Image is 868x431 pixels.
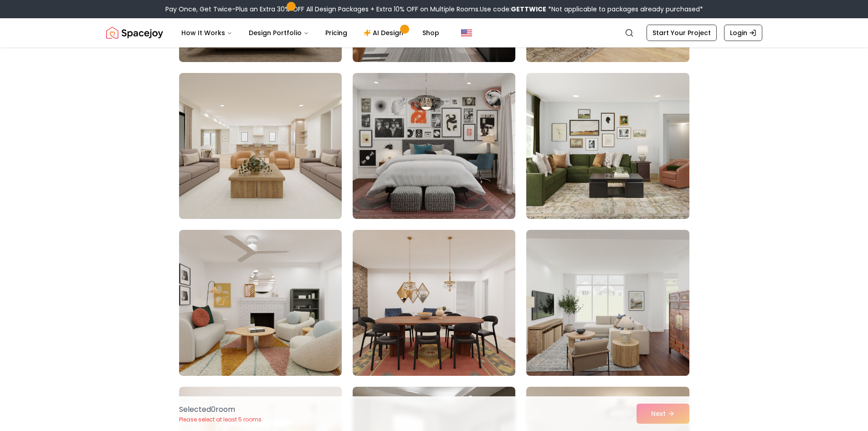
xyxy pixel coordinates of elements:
a: AI Design [356,24,413,42]
button: Design Portfolio [241,24,316,42]
img: Room room-12 [526,230,689,376]
img: Room room-9 [526,73,689,219]
a: Start Your Project [647,25,717,41]
img: Spacejoy Logo [106,24,163,42]
img: Room room-8 [353,73,515,219]
img: United States [461,27,472,38]
a: Spacejoy [106,24,163,42]
span: Use code: [480,5,546,14]
p: Please select at least 5 rooms [179,416,262,423]
b: GETTWICE [511,5,546,14]
nav: Main [174,24,447,42]
div: Pay Once, Get Twice-Plus an Extra 30% OFF All Design Packages + Extra 10% OFF on Multiple Rooms. [165,5,703,14]
a: Pricing [318,24,354,42]
span: *Not applicable to packages already purchased* [546,5,703,14]
img: Room room-10 [179,230,342,376]
nav: Global [106,18,762,47]
a: Login [724,25,762,41]
img: Room room-7 [179,73,342,219]
button: How It Works [174,24,240,42]
a: Shop [415,24,447,42]
img: Room room-11 [353,230,515,376]
p: Selected 0 room [179,404,262,415]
